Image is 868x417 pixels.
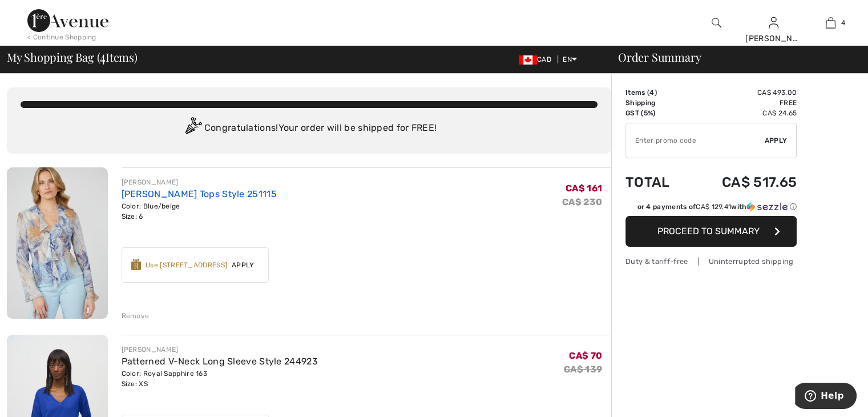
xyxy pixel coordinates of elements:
div: Remove [122,311,150,321]
img: Canadian Dollar [519,55,537,65]
div: or 4 payments ofCA$ 129.41withSezzle Click to learn more about Sezzle [625,202,797,216]
div: Color: Royal Sapphire 163 Size: XS [122,368,318,389]
iframe: Opens a widget where you can find more information [795,383,857,411]
span: 4 [100,49,106,63]
td: Total [625,163,689,202]
img: Reward-Logo.svg [131,259,142,270]
span: Proceed to Summary [657,226,760,236]
span: 4 [649,89,654,97]
a: Patterned V-Neck Long Sleeve Style 244923 [122,356,318,367]
span: CAD [519,55,556,63]
img: Frank Lyman Tops Style 251115 [7,167,108,319]
td: Shipping [625,98,689,108]
span: CA$ 129.41 [696,203,731,211]
span: CA$ 70 [569,350,602,361]
td: Items ( ) [625,87,689,98]
td: CA$ 493.00 [689,87,797,98]
div: Duty & tariff-free | Uninterrupted shipping [625,256,797,267]
input: Promo code [626,123,765,158]
div: Congratulations! Your order will be shipped for FREE! [21,117,597,140]
div: [PERSON_NAME] [122,177,277,187]
img: 1ère Avenue [27,9,108,32]
span: Apply [765,135,788,146]
s: CA$ 230 [562,197,602,207]
div: or 4 payments of with [637,202,797,212]
a: Sign In [769,17,778,28]
td: CA$ 517.65 [689,163,797,202]
span: Apply [227,260,259,270]
s: CA$ 139 [564,364,602,375]
div: Use [STREET_ADDRESS] [146,260,227,270]
img: Congratulation2.svg [181,117,204,140]
td: CA$ 24.65 [689,108,797,118]
img: My Info [769,16,778,30]
td: Free [689,98,797,108]
div: < Continue Shopping [27,32,96,42]
span: 4 [841,18,845,28]
span: EN [563,55,577,63]
img: Sezzle [746,202,788,212]
div: [PERSON_NAME] [122,344,318,355]
span: My Shopping Bag ( Items) [7,51,138,63]
div: [PERSON_NAME] [745,33,801,45]
button: Proceed to Summary [625,216,797,247]
img: search the website [712,16,721,30]
td: GST (5%) [625,108,689,118]
img: My Bag [826,16,835,30]
a: [PERSON_NAME] Tops Style 251115 [122,189,277,199]
span: CA$ 161 [566,183,602,194]
div: Order Summary [604,51,861,63]
a: 4 [802,16,858,30]
div: Color: Blue/beige Size: 6 [122,201,277,222]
